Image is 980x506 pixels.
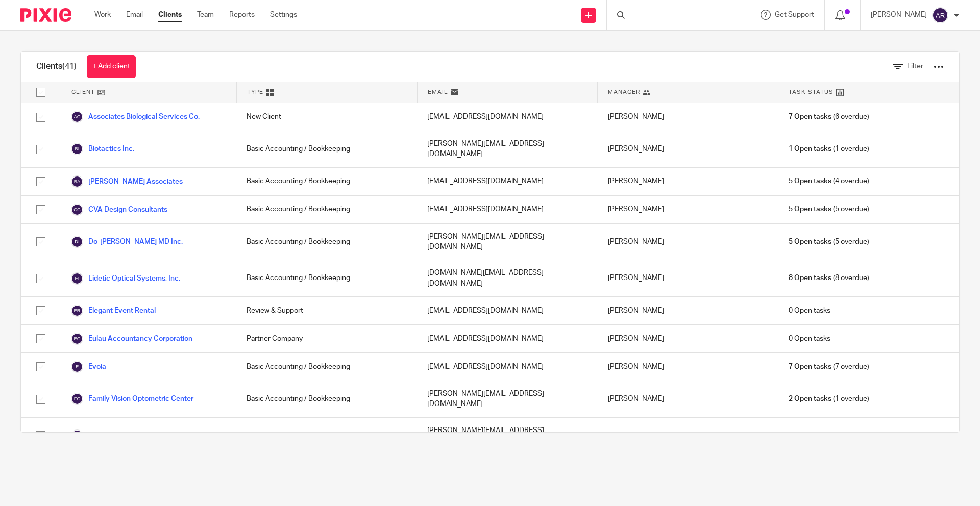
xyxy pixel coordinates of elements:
[71,333,83,345] img: svg%3E
[789,237,831,247] span: 5 Open tasks
[417,196,598,223] div: [EMAIL_ADDRESS][DOMAIN_NAME]
[598,297,778,324] div: [PERSON_NAME]
[417,260,598,296] div: [DOMAIN_NAME][EMAIL_ADDRESS][DOMAIN_NAME]
[598,131,778,167] div: [PERSON_NAME]
[417,168,598,195] div: [EMAIL_ADDRESS][DOMAIN_NAME]
[247,88,263,96] span: Type
[94,10,111,20] a: Work
[789,144,831,154] span: 1 Open tasks
[789,362,831,372] span: 7 Open tasks
[417,131,598,167] div: [PERSON_NAME][EMAIL_ADDRESS][DOMAIN_NAME]
[598,224,778,260] div: [PERSON_NAME]
[31,83,51,102] input: Select all
[417,103,598,131] div: [EMAIL_ADDRESS][DOMAIN_NAME]
[236,260,417,296] div: Basic Accounting / Bookkeeping
[236,381,417,417] div: Basic Accounting / Bookkeeping
[789,394,869,404] span: (1 overdue)
[417,297,598,324] div: [EMAIL_ADDRESS][DOMAIN_NAME]
[71,143,83,155] img: svg%3E
[71,429,83,442] img: svg%3E
[71,175,183,188] a: [PERSON_NAME] Associates
[71,361,106,373] a: Evoia
[598,325,778,352] div: [PERSON_NAME]
[71,175,83,188] img: svg%3E
[417,325,598,352] div: [EMAIL_ADDRESS][DOMAIN_NAME]
[236,297,417,324] div: Review & Support
[789,394,831,404] span: 2 Open tasks
[428,88,448,96] span: Email
[71,333,192,345] a: Eulau Accountancy Corporation
[598,381,778,417] div: [PERSON_NAME]
[236,224,417,260] div: Basic Accounting / Bookkeeping
[236,131,417,167] div: Basic Accounting / Bookkeeping
[598,353,778,381] div: [PERSON_NAME]
[789,176,869,186] span: (4 overdue)
[236,325,417,352] div: Partner Company
[236,353,417,381] div: Basic Accounting / Bookkeeping
[789,273,869,283] span: (8 overdue)
[789,431,869,441] span: (1 overdue)
[775,11,814,18] span: Get Support
[598,168,778,195] div: [PERSON_NAME]
[158,10,182,20] a: Clients
[197,10,214,20] a: Team
[789,204,831,214] span: 5 Open tasks
[907,63,923,70] span: Filter
[236,418,417,454] div: Partner Company
[598,260,778,296] div: [PERSON_NAME]
[417,381,598,417] div: [PERSON_NAME][EMAIL_ADDRESS][DOMAIN_NAME]
[789,334,830,344] span: 0 Open tasks
[417,224,598,260] div: [PERSON_NAME][EMAIL_ADDRESS][DOMAIN_NAME]
[789,144,869,154] span: (1 overdue)
[789,362,869,372] span: (7 overdue)
[789,176,831,186] span: 5 Open tasks
[236,168,417,195] div: Basic Accounting / Bookkeeping
[71,204,83,216] img: svg%3E
[789,273,831,283] span: 8 Open tasks
[932,7,948,23] img: svg%3E
[36,61,77,72] h1: Clients
[71,429,184,442] a: [PERSON_NAME] & Company
[598,196,778,223] div: [PERSON_NAME]
[229,10,255,20] a: Reports
[236,103,417,131] div: New Client
[71,236,83,248] img: svg%3E
[62,62,77,70] span: (41)
[608,88,640,96] span: Manager
[789,88,834,96] span: Task Status
[270,10,297,20] a: Settings
[789,112,831,122] span: 7 Open tasks
[417,418,598,454] div: [PERSON_NAME][EMAIL_ADDRESS][PERSON_NAME][DOMAIN_NAME]
[71,272,83,285] img: svg%3E
[598,103,778,131] div: [PERSON_NAME]
[71,88,95,96] span: Client
[71,305,156,317] a: Elegant Event Rental
[789,431,831,441] span: 1 Open tasks
[598,418,778,454] div: [PERSON_NAME]
[87,55,136,78] a: + Add client
[871,10,927,20] p: [PERSON_NAME]
[71,204,167,216] a: CVA Design Consultants
[789,306,830,316] span: 0 Open tasks
[236,196,417,223] div: Basic Accounting / Bookkeeping
[417,353,598,381] div: [EMAIL_ADDRESS][DOMAIN_NAME]
[71,111,200,123] a: Associates Biological Services Co.
[71,236,183,248] a: Do-[PERSON_NAME] MD Inc.
[71,111,83,123] img: svg%3E
[789,204,869,214] span: (5 overdue)
[71,143,134,155] a: Biotactics Inc.
[71,393,83,405] img: svg%3E
[20,8,71,22] img: Pixie
[71,361,83,373] img: svg%3E
[71,393,193,405] a: Family Vision Optometric Center
[126,10,143,20] a: Email
[789,237,869,247] span: (5 overdue)
[71,272,180,285] a: Eidetic Optical Systems, Inc.
[789,112,869,122] span: (6 overdue)
[71,305,83,317] img: svg%3E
